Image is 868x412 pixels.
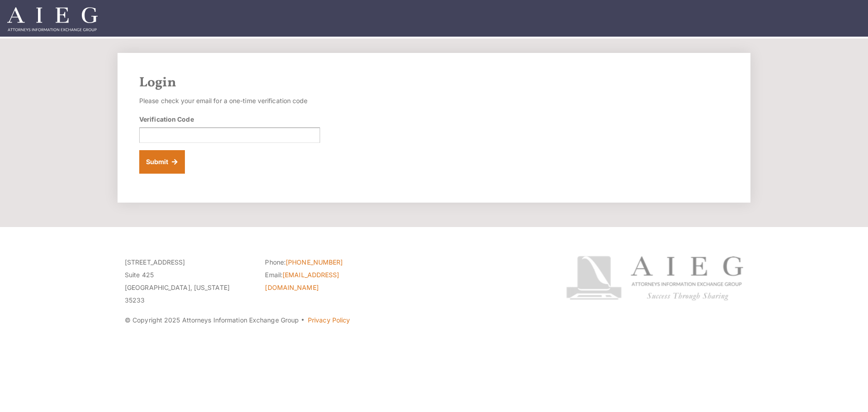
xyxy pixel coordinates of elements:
li: Email: [265,269,392,294]
p: [STREET_ADDRESS] Suite 425 [GEOGRAPHIC_DATA], [US_STATE] 35233 [125,256,251,307]
a: [PHONE_NUMBER] [286,258,343,266]
span: · [301,320,305,324]
h2: Login [139,75,729,91]
a: Privacy Policy [308,316,350,324]
img: Attorneys Information Exchange Group [7,7,98,31]
img: Attorneys Information Exchange Group logo [566,256,743,301]
p: © Copyright 2025 Attorneys Information Exchange Group [125,314,532,327]
label: Verification Code [139,114,194,124]
button: Submit [139,150,185,174]
a: [EMAIL_ADDRESS][DOMAIN_NAME] [265,271,339,291]
li: Phone: [265,256,392,269]
p: Please check your email for a one-time verification code [139,95,320,107]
